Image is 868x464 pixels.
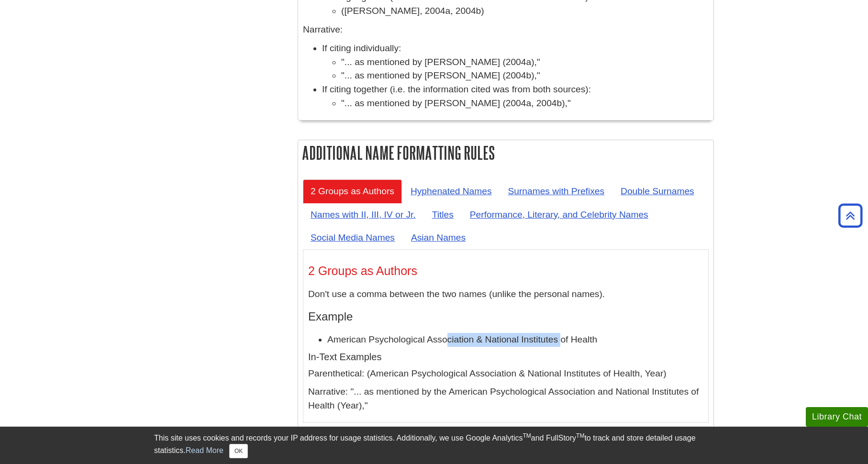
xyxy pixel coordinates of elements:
p: Parenthetical: (American Psychological Association & National Institutes of Health, Year) [308,367,703,381]
li: "... as mentioned by [PERSON_NAME] (2004a)," [341,55,709,69]
p: Don't use a comma between the two names (unlike the personal names). [308,287,703,301]
a: Titles [424,203,461,226]
a: Names with II, III, IV or Jr. [303,203,423,226]
h2: Additional Name Formatting Rules [298,140,713,166]
a: Back to Top [835,209,866,222]
h3: 2 Groups as Authors [308,264,703,278]
li: "... as mentioned by [PERSON_NAME] (2004a, 2004b)," [341,97,709,110]
a: Surnames with Prefixes [501,179,612,203]
a: Performance, Literary, and Celebrity Names [462,203,656,226]
p: Narrative: "... as mentioned by the American Psychological Association and National Institutes of... [308,385,703,413]
li: ([PERSON_NAME], 2004a, 2004b) [341,4,709,18]
a: Read More [186,446,223,454]
div: This site uses cookies and records your IP address for usage statistics. Additionally, we use Goo... [154,432,714,458]
a: 2 Groups as Authors [303,179,402,203]
li: If citing individually: [322,42,709,83]
li: "... as mentioned by [PERSON_NAME] (2004b)," [341,69,709,83]
a: Social Media Names [303,226,402,249]
h4: Example [308,310,703,323]
sup: TM [523,432,531,439]
a: Asian Names [403,226,473,249]
a: Hyphenated Names [403,179,500,203]
h5: In-Text Examples [308,352,703,362]
button: Close [229,444,248,458]
sup: TM [576,432,584,439]
button: Library Chat [806,407,868,427]
li: American Psychological Association & National Institutes of Health [327,333,703,347]
p: Narrative: [303,23,709,37]
a: Double Surnames [613,179,702,203]
li: If citing together (i.e. the information cited was from both sources): [322,83,709,110]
